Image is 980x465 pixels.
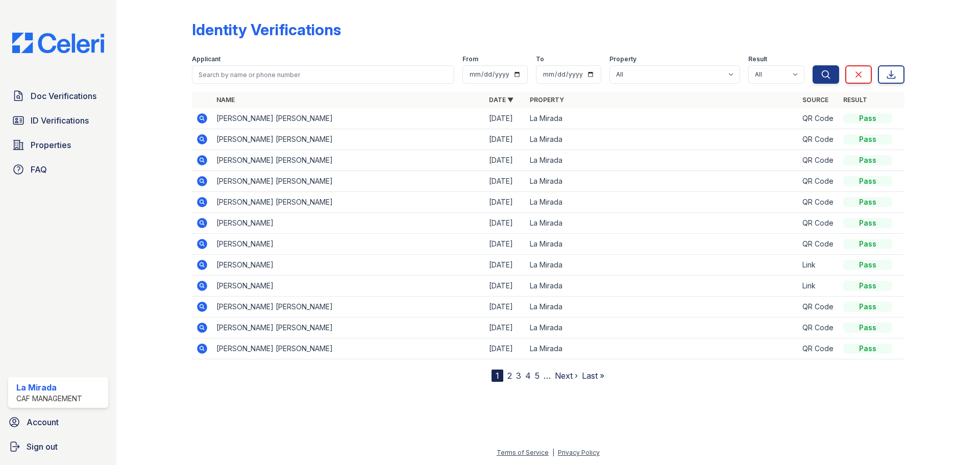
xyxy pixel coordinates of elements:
div: CAF Management [16,394,82,404]
div: Pass [843,302,892,312]
td: La Mirada [526,297,798,317]
td: QR Code [798,108,839,129]
div: | [552,449,554,456]
label: From [462,55,478,63]
td: La Mirada [526,234,798,255]
a: Privacy Policy [558,449,600,456]
td: La Mirada [526,276,798,297]
div: Pass [843,113,892,124]
div: Pass [843,344,892,354]
span: Doc Verifications [31,90,96,102]
td: [DATE] [485,150,526,171]
td: La Mirada [526,171,798,192]
td: [PERSON_NAME] [PERSON_NAME] [212,171,485,192]
a: 2 [507,371,512,381]
label: Result [748,55,767,63]
a: Date ▼ [489,96,513,104]
a: Sign out [4,436,112,457]
a: 3 [516,371,521,381]
span: ID Verifications [31,114,89,127]
div: Pass [843,176,892,186]
img: CE_Logo_Blue-a8612792a0a2168367f1c8372b55b34899dd931a85d93a1a3d3e32e68fde9ad4.png [4,33,112,53]
td: [DATE] [485,129,526,150]
label: Applicant [192,55,220,63]
td: [PERSON_NAME] [212,234,485,255]
td: La Mirada [526,317,798,338]
a: Properties [8,135,108,155]
a: Property [530,96,564,104]
td: [PERSON_NAME] [PERSON_NAME] [212,317,485,338]
td: QR Code [798,129,839,150]
td: QR Code [798,213,839,234]
td: [DATE] [485,276,526,297]
td: [DATE] [485,317,526,338]
td: [DATE] [485,297,526,317]
span: … [544,370,551,382]
div: Pass [843,134,892,144]
td: La Mirada [526,255,798,276]
td: La Mirada [526,338,798,359]
a: Terms of Service [497,449,549,456]
div: Pass [843,260,892,270]
div: Pass [843,239,892,249]
td: La Mirada [526,129,798,150]
div: 1 [492,370,503,382]
a: Result [843,96,867,104]
td: [PERSON_NAME] [PERSON_NAME] [212,192,485,213]
div: Pass [843,218,892,228]
div: La Mirada [16,381,82,394]
a: Source [802,96,828,104]
td: [PERSON_NAME] [PERSON_NAME] [212,297,485,317]
div: Pass [843,281,892,291]
a: Account [4,412,112,432]
div: Pass [843,197,892,207]
td: La Mirada [526,192,798,213]
td: Link [798,276,839,297]
td: [PERSON_NAME] [PERSON_NAME] [212,129,485,150]
div: Identity Verifications [192,20,341,39]
td: [PERSON_NAME] [212,255,485,276]
td: La Mirada [526,150,798,171]
td: [DATE] [485,213,526,234]
label: Property [609,55,636,63]
a: Last » [582,371,604,381]
td: [PERSON_NAME] [212,213,485,234]
td: [DATE] [485,338,526,359]
td: QR Code [798,317,839,338]
label: To [536,55,544,63]
a: FAQ [8,159,108,180]
span: Sign out [27,440,58,453]
a: 5 [535,371,540,381]
td: QR Code [798,297,839,317]
td: La Mirada [526,108,798,129]
td: [DATE] [485,192,526,213]
td: QR Code [798,338,839,359]
td: [PERSON_NAME] [PERSON_NAME] [212,108,485,129]
a: 4 [525,371,531,381]
td: Link [798,255,839,276]
div: Pass [843,155,892,165]
span: Account [27,416,59,428]
td: QR Code [798,171,839,192]
input: Search by name or phone number [192,65,454,84]
td: La Mirada [526,213,798,234]
td: [PERSON_NAME] [212,276,485,297]
td: [PERSON_NAME] [PERSON_NAME] [212,150,485,171]
span: Properties [31,139,71,151]
a: Doc Verifications [8,86,108,106]
a: ID Verifications [8,110,108,131]
td: QR Code [798,150,839,171]
div: Pass [843,323,892,333]
a: Name [216,96,235,104]
span: FAQ [31,163,47,176]
td: [DATE] [485,234,526,255]
td: QR Code [798,234,839,255]
td: [DATE] [485,108,526,129]
td: [PERSON_NAME] [PERSON_NAME] [212,338,485,359]
td: [DATE] [485,171,526,192]
td: [DATE] [485,255,526,276]
a: Next › [555,371,578,381]
td: QR Code [798,192,839,213]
